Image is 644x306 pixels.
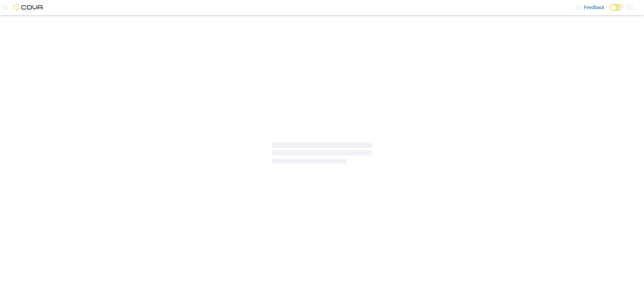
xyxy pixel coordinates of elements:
img: Cova [13,4,44,11]
a: Feedback [573,1,607,14]
span: Feedback [584,4,604,11]
input: Dark Mode [610,4,624,11]
span: Loading [272,144,372,165]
